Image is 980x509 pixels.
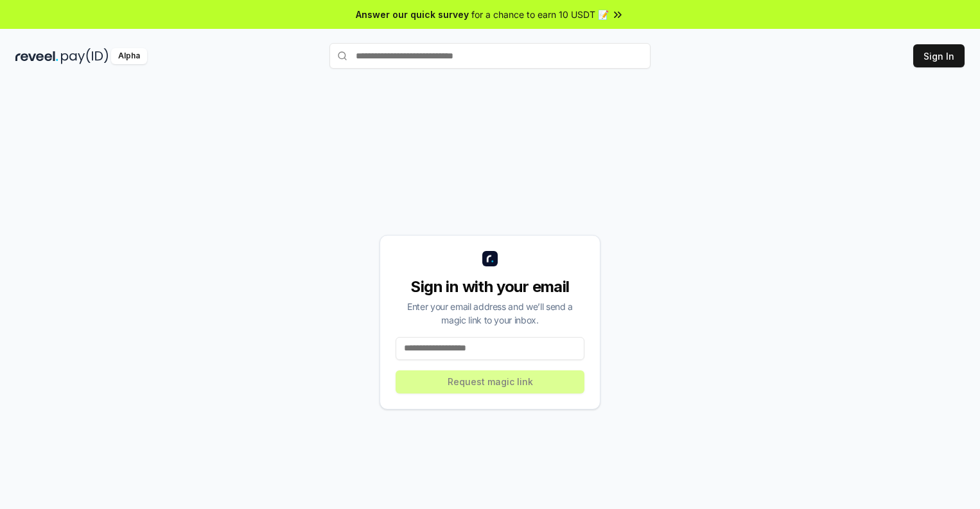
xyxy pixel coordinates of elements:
[111,48,147,64] div: Alpha
[61,48,109,64] img: pay_id
[396,300,584,327] div: Enter your email address and we’ll send a magic link to your inbox.
[356,8,469,21] span: Answer our quick survey
[482,251,498,266] img: logo_small
[396,277,584,297] div: Sign in with your email
[913,44,965,67] button: Sign In
[15,48,58,64] img: reveel_dark
[471,8,609,21] span: for a chance to earn 10 USDT 📝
